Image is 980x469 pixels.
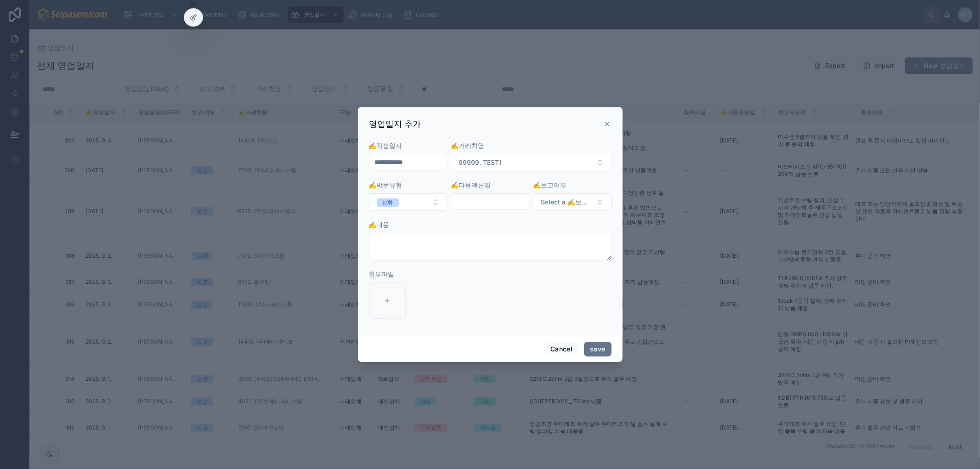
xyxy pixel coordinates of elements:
[451,181,491,189] span: ✍️다음액션일
[369,141,402,149] span: ✍️작성일자
[544,342,578,356] button: Cancel
[382,198,393,207] div: 전화
[369,220,390,228] span: ✍️내용
[459,158,502,167] span: 99999. TEST1
[369,270,395,278] span: 첨부파일
[533,193,612,211] button: Select Button
[369,181,402,189] span: ✍️방문유형
[451,141,484,149] span: ✍️거래처명
[369,193,448,211] button: Select Button
[541,198,593,207] span: Select a ✍️보고여부
[451,154,611,171] button: Select Button
[533,181,566,189] span: ✍️보고여부
[369,119,421,130] h3: 영업일지 추가
[584,342,611,356] button: save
